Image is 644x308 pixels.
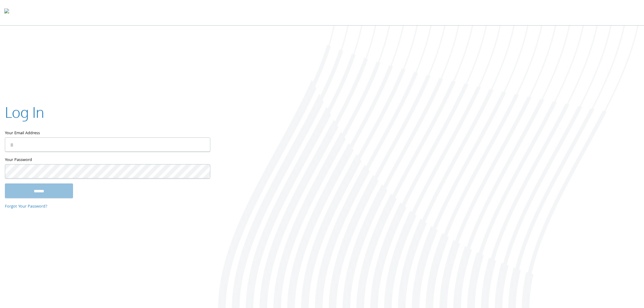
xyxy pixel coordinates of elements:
[5,157,210,164] label: Your Password
[5,203,47,210] a: Forgot Your Password?
[4,6,9,19] img: todyl-logo-dark.svg
[5,102,44,122] h2: Log In
[198,168,206,175] keeper-lock: Open Keeper Popup
[198,141,206,148] keeper-lock: Open Keeper Popup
